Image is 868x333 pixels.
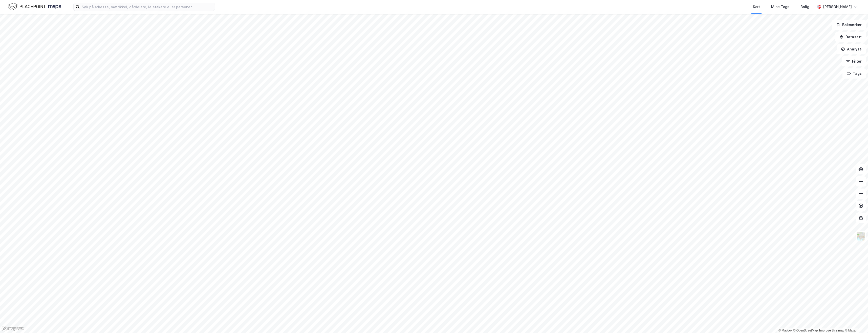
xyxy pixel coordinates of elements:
[819,329,844,332] a: Improve this map
[832,20,866,30] button: Bokmerker
[856,231,866,241] img: Z
[2,326,24,331] a: Mapbox homepage
[80,3,215,11] input: Søk på adresse, matrikkel, gårdeiere, leietakere eller personer
[843,309,868,333] iframe: Chat Widget
[842,68,866,79] button: Tags
[8,2,61,11] img: logo.f888ab2527a4732fd821a326f86c7f29.svg
[823,4,852,10] div: [PERSON_NAME]
[793,329,818,332] a: OpenStreetMap
[771,4,789,10] div: Mine Tags
[837,44,866,54] button: Analyse
[835,32,866,42] button: Datasett
[800,4,809,10] div: Bolig
[778,329,792,332] a: Mapbox
[753,4,760,10] div: Kart
[842,56,866,66] button: Filter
